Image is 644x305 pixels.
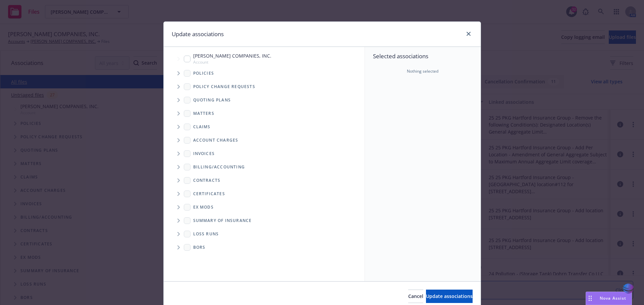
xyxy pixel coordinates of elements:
span: Policies [193,71,214,75]
span: Account [193,59,271,65]
span: Selected associations [373,52,473,60]
span: Update associations [426,293,473,299]
span: Account charges [193,138,238,142]
span: Billing/Accounting [193,165,245,169]
a: close [465,30,473,38]
span: Loss Runs [193,232,219,236]
img: svg+xml;base64,PHN2ZyB3aWR0aD0iMzQiIGhlaWdodD0iMzQiIHZpZXdCb3g9IjAgMCAzNCAzNCIgZmlsbD0ibm9uZSIgeG... [623,283,634,295]
span: Policy change requests [193,85,255,89]
button: Nova Assist [586,292,632,305]
div: Folder Tree Example [164,160,365,254]
h1: Update associations [172,30,224,39]
span: Summary of insurance [193,219,252,223]
span: Claims [193,125,211,129]
span: Nothing selected [407,68,438,74]
div: Drag to move [586,292,594,305]
button: Cancel [408,290,423,303]
button: Update associations [426,290,473,303]
span: Cancel [408,293,423,299]
span: Certificates [193,192,225,196]
div: Tree Example [164,51,365,160]
span: Nova Assist [600,295,626,301]
span: BORs [193,245,206,249]
span: Matters [193,111,214,116]
span: Ex Mods [193,205,214,209]
span: Contracts [193,178,221,182]
span: [PERSON_NAME] COMPANIES, INC. [193,52,271,59]
span: Quoting plans [193,98,231,102]
span: Invoices [193,152,215,156]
